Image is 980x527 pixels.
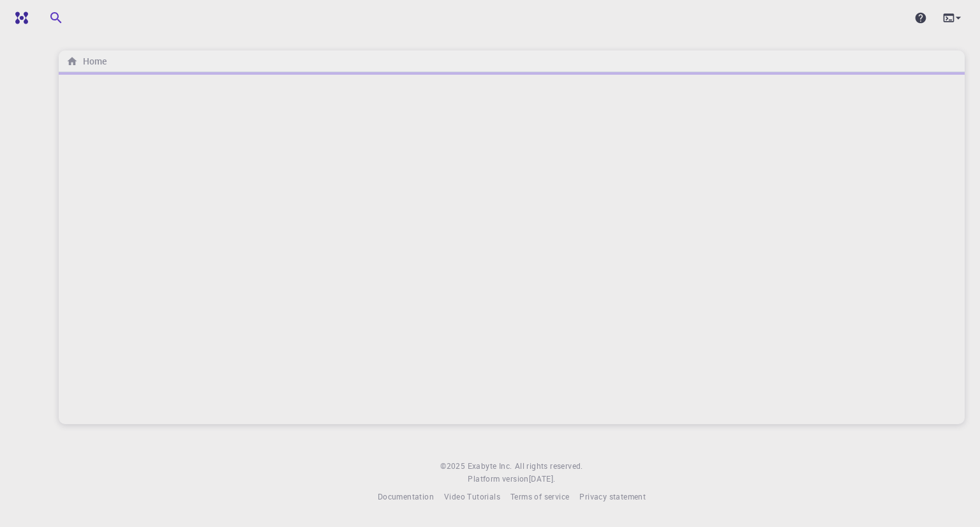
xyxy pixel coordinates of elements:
img: logo [10,11,28,24]
span: Privacy statement [579,491,646,501]
a: Exabyte Inc. [468,460,512,473]
span: Terms of service [510,491,569,501]
span: Documentation [378,491,434,501]
nav: breadcrumb [64,54,109,68]
span: Exabyte Inc. [468,461,512,471]
span: All rights reserved. [515,460,583,473]
a: [DATE]. [529,473,556,485]
a: Terms of service [510,491,569,503]
a: Privacy statement [579,491,646,503]
span: Video Tutorials [444,491,500,501]
a: Documentation [378,491,434,503]
span: Platform version [468,473,528,485]
span: © 2025 [440,460,467,473]
h6: Home [78,54,107,68]
a: Video Tutorials [444,491,500,503]
span: [DATE] . [529,473,556,484]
